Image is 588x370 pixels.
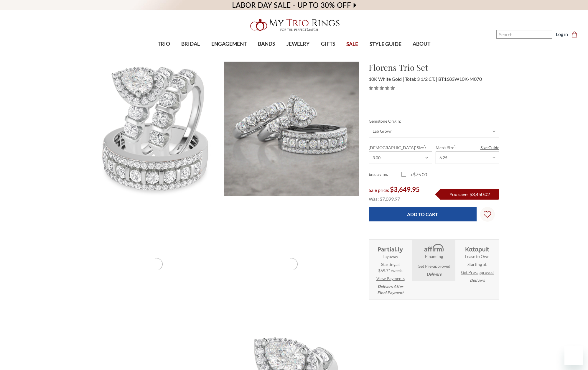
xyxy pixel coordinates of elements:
svg: cart.cart_preview [571,32,577,37]
li: Affirm [412,240,455,281]
span: Starting at . [467,261,487,267]
a: Log in [556,31,568,38]
img: Photo of Florens 3 1/2 ct tw. Lab Grown Pear Solitaire Trio Set 10K White Gold [BT1683W-M070] [224,62,359,196]
span: STYLE GUIDE [370,40,401,48]
h1: Florens Trio Set [369,61,499,74]
button: submenu toggle [226,54,232,54]
span: JEWELRY [286,40,310,48]
span: $3,649.95 [390,185,420,193]
button: submenu toggle [263,54,269,54]
span: BANDS [258,40,275,48]
label: [DEMOGRAPHIC_DATA]' Size : [369,144,432,151]
span: BRIDAL [181,40,200,48]
a: ABOUT [407,34,436,54]
span: ABOUT [413,40,430,48]
button: submenu toggle [161,54,167,54]
em: Delivers After Final Payment [377,283,403,296]
a: JEWELRY [281,34,315,54]
em: Delivers [470,277,485,283]
label: +$75.00 [401,171,434,178]
span: Sale price: [369,187,389,193]
button: submenu toggle [188,54,194,54]
span: $7,099.97 [380,196,400,202]
a: Get Pre-approved [418,263,450,269]
img: My Trio Rings [247,16,341,34]
label: Engraving: [369,171,401,178]
li: Katapult [456,240,499,287]
a: ENGAGEMENT [206,34,252,54]
span: Total: 3 1/2 CT. [405,76,437,82]
strong: Layaway [383,253,398,259]
span: SALE [346,40,358,48]
a: Cart with 0 items [571,31,581,38]
strong: Lease to Own [465,253,490,259]
a: My Trio Rings [171,16,418,34]
input: Add to Cart [369,207,477,221]
a: SALE [341,35,364,54]
button: submenu toggle [419,54,424,54]
button: submenu toggle [295,54,301,54]
a: View Payments [376,275,405,282]
a: Wish Lists [480,207,495,222]
a: Get Pre-approved [461,269,494,275]
button: submenu toggle [325,54,331,54]
li: Layaway [369,240,412,299]
img: Photo of Florens 3 1/2 ct tw. Lab Grown Pear Solitaire Trio Set 10K White Gold [BT1683W-M070] [89,62,224,196]
span: ENGAGEMENT [211,40,247,48]
a: BRIDAL [176,34,205,54]
span: 10K White Gold [369,76,404,82]
img: Affirm [420,243,447,253]
input: Search [496,30,552,39]
img: Katapult [464,243,491,253]
span: Was: [369,196,379,202]
label: Men's Size : [436,144,499,151]
span: BT1683W10K-M070 [438,76,482,82]
span: Starting at $69.71/week. [378,261,403,274]
span: You save: $3,450.02 [449,191,490,197]
strong: Financing [425,253,443,259]
a: BANDS [252,34,281,54]
a: TRIO [152,34,176,54]
em: Delivers [426,271,442,277]
a: GIFTS [315,34,341,54]
a: Size Guide [480,144,499,151]
img: Layaway [377,243,404,253]
a: STYLE GUIDE [364,35,407,54]
label: Gemstone Origin: [369,118,499,124]
span: TRIO [158,40,170,48]
span: GIFTS [321,40,335,48]
iframe: Button to launch messaging window [564,346,583,365]
svg: Wish Lists [484,192,491,236]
